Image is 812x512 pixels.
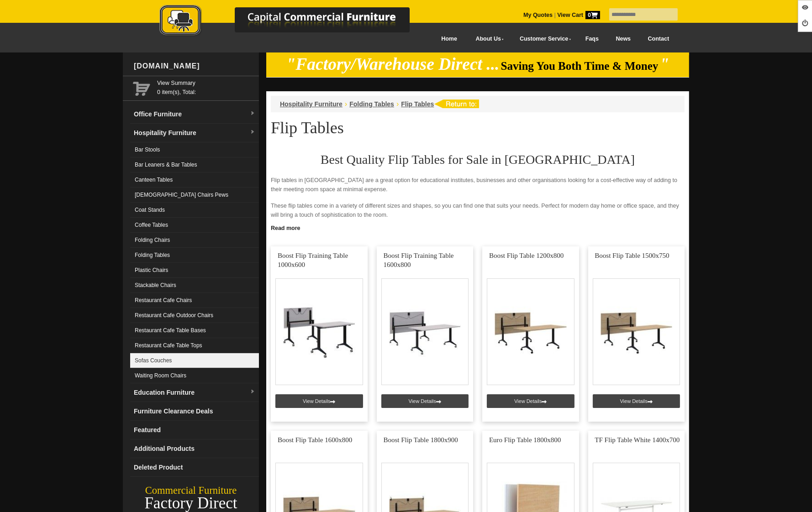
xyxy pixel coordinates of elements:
a: Deleted Product [130,458,259,477]
a: Hospitality Furniture [280,100,343,108]
a: View Cart0 [556,12,600,18]
span: 0 item(s), Total: [157,78,255,95]
img: dropdown [250,130,255,135]
a: Office Furnituredropdown [130,105,259,124]
img: Capital Commercial Furniture Logo [134,5,454,38]
a: Additional Products [130,439,259,458]
a: Restaurant Cafe Table Tops [130,338,259,353]
span: 0 [585,11,600,19]
li: › [396,99,399,109]
a: Plastic Chairs [130,263,259,278]
a: My Quotes [523,12,553,18]
a: Bar Leaners & Bar Tables [130,157,259,172]
a: Featured [130,421,259,439]
div: Factory Direct [123,497,259,510]
a: Sofas Couches [130,353,259,368]
a: Folding Chairs [130,233,259,248]
a: Bar Stools [130,142,259,157]
a: Restaurant Cafe Chairs [130,293,259,308]
a: About Us [466,29,510,49]
em: "Factory/Warehouse Direct ... [286,55,500,73]
img: dropdown [250,389,255,395]
a: News [607,29,639,49]
a: Canteen Tables [130,172,259,188]
img: dropdown [250,111,255,116]
a: Stackable Chairs [130,278,259,293]
a: Hospitality Furnituredropdown [130,124,259,142]
a: Click to read more [266,221,689,233]
a: Folding Tables [130,248,259,263]
a: Waiting Room Chairs [130,368,259,383]
div: [DOMAIN_NAME] [130,52,259,80]
a: Coat Stands [130,203,259,218]
a: Faqs [577,29,607,49]
a: Education Furnituredropdown [130,383,259,402]
div: Commercial Furniture [123,484,259,497]
p: Flip tables in [GEOGRAPHIC_DATA] are a great option for educational institutes, businesses and ot... [271,176,685,194]
li: › [345,99,347,109]
strong: View Cart [557,12,600,18]
a: Folding Tables [349,100,394,108]
span: Saving You Both Time & Money [501,60,659,72]
a: Contact [639,29,678,49]
img: return to [434,99,479,108]
a: Customer Service [510,29,577,49]
a: Restaurant Cafe Outdoor Chairs [130,308,259,323]
p: These flip tables come in a variety of different sizes and shapes, so you can find one that suits... [271,201,685,219]
a: Furniture Clearance Deals [130,402,259,421]
a: Flip Tables [401,100,434,108]
h1: Flip Tables [271,119,685,136]
a: Capital Commercial Furniture Logo [134,5,454,41]
a: View Summary [157,78,255,88]
em: " [660,55,670,73]
a: Restaurant Cafe Table Bases [130,323,259,338]
h2: Best Quality Flip Tables for Sale in [GEOGRAPHIC_DATA] [271,153,685,167]
a: [DEMOGRAPHIC_DATA] Chairs Pews [130,188,259,203]
a: Coffee Tables [130,218,259,233]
